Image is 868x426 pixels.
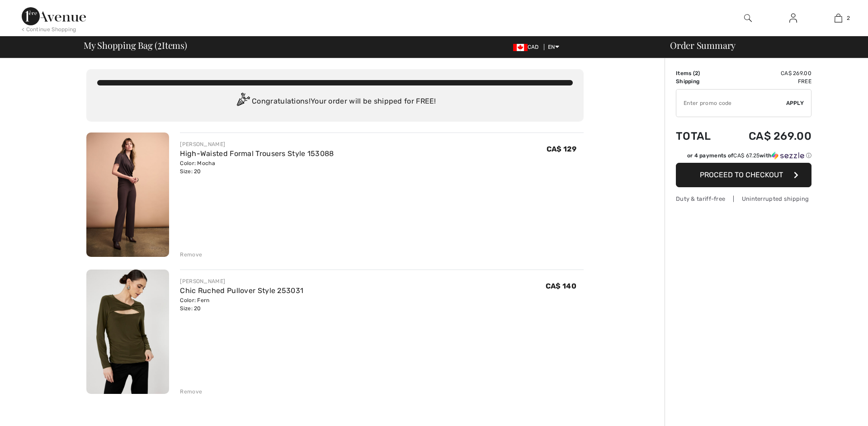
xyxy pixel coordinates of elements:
[180,159,334,175] div: Color: Mocha Size: 20
[733,152,759,159] span: CA$ 67.25
[513,44,528,51] img: Canadian Dollar
[86,133,169,257] img: High-Waisted Formal Trousers Style 153088
[180,149,334,158] a: High-Waisted Formal Trousers Style 153088
[180,296,303,312] div: Color: Fern Size: 20
[180,286,303,295] a: Chic Ruched Pullover Style 253031
[676,69,724,77] td: Items ( )
[676,194,811,203] div: Duty & tariff-free | Uninterrupted shipping
[724,69,811,77] td: CA$ 269.00
[676,90,786,117] input: Promo code
[547,145,576,153] span: CA$ 129
[676,77,724,85] td: Shipping
[772,151,804,160] img: Sezzle
[659,41,863,50] div: Order Summary
[782,13,804,24] a: Sign In
[724,77,811,85] td: Free
[786,99,804,107] span: Apply
[724,121,811,151] td: CA$ 269.00
[676,151,811,163] div: or 4 payments ofCA$ 67.25withSezzle Click to learn more about Sezzle
[548,44,559,50] span: EN
[789,13,797,24] img: My Info
[847,14,850,22] span: 2
[744,13,752,24] img: search the website
[180,388,202,396] div: Remove
[180,140,334,148] div: [PERSON_NAME]
[835,13,842,24] img: My Bag
[700,170,783,179] span: Proceed to Checkout
[22,7,86,25] img: 1ère Avenue
[180,251,202,259] div: Remove
[687,151,811,160] div: or 4 payments of with
[676,163,811,187] button: Proceed to Checkout
[97,93,573,111] div: Congratulations! Your order will be shipped for FREE!
[513,44,542,50] span: CAD
[234,93,252,111] img: Congratulation2.svg
[157,38,162,50] span: 2
[695,70,698,76] span: 2
[546,282,576,290] span: CA$ 140
[84,41,187,50] span: My Shopping Bag ( Items)
[180,277,303,285] div: [PERSON_NAME]
[22,25,76,33] div: < Continue Shopping
[816,13,860,24] a: 2
[676,121,724,151] td: Total
[86,270,169,394] img: Chic Ruched Pullover Style 253031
